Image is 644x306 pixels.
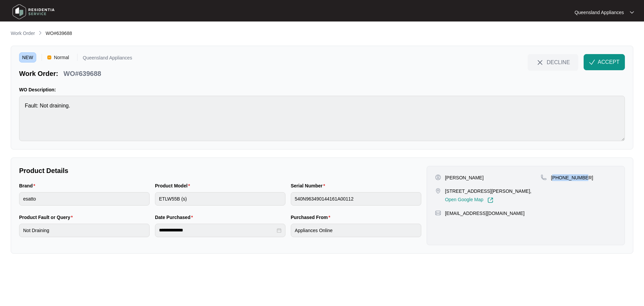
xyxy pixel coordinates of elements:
img: Vercel Logo [47,55,51,59]
p: Queensland Appliances [83,55,132,62]
img: map-pin [541,174,547,180]
p: Queensland Appliances [575,9,624,16]
p: Product Details [19,166,421,175]
img: map-pin [435,188,441,194]
label: Purchased From [291,214,333,221]
img: check-Icon [589,59,595,65]
input: Serial Number [291,192,421,206]
span: Normal [51,52,72,62]
label: Product Fault or Query [19,214,75,221]
span: DECLINE [547,58,570,66]
img: dropdown arrow [630,11,634,14]
img: map-pin [435,210,441,216]
img: residentia service logo [10,2,57,22]
a: Open Google Map [445,197,493,203]
button: check-IconACCEPT [584,54,625,70]
p: [STREET_ADDRESS][PERSON_NAME], [445,188,532,194]
span: NEW [19,52,36,62]
input: Date Purchased [159,227,275,234]
input: Purchased From [291,224,421,237]
p: [PERSON_NAME] [445,174,484,181]
input: Product Model [155,192,285,206]
img: Link-External [487,197,493,203]
p: [PHONE_NUMBER] [551,174,593,181]
a: Work Order [9,30,36,37]
img: chevron-right [38,30,43,36]
button: close-IconDECLINE [528,54,578,70]
input: Product Fault or Query [19,224,150,237]
p: Work Order: [19,69,58,78]
img: close-Icon [536,58,544,67]
p: [EMAIL_ADDRESS][DOMAIN_NAME] [445,210,525,217]
input: Brand [19,192,150,206]
label: Date Purchased [155,214,196,221]
span: WO#639688 [46,31,72,36]
label: Brand [19,182,38,189]
img: user-pin [435,174,441,180]
span: ACCEPT [598,58,620,66]
label: Product Model [155,182,193,189]
textarea: Fault: Not draining. [19,96,625,141]
label: Serial Number [291,182,328,189]
p: WO#639688 [63,69,101,78]
p: Work Order [11,30,35,37]
p: WO Description: [19,86,625,93]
